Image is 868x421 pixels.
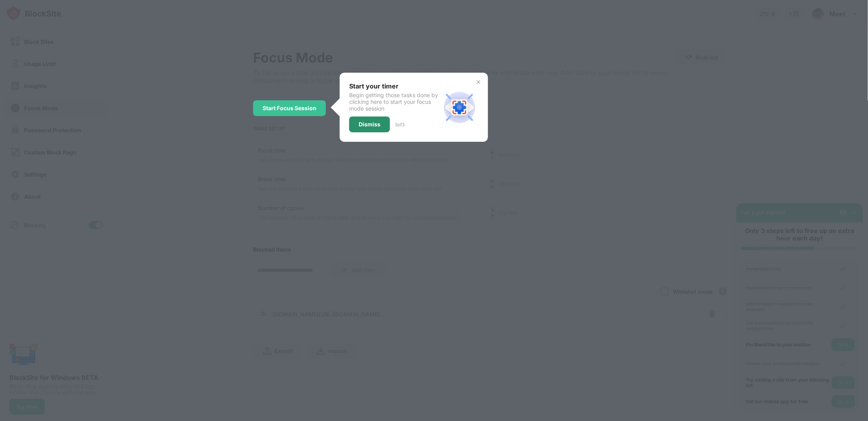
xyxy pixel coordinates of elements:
[359,121,380,128] div: Dismiss
[395,122,405,128] div: 3 of 3
[263,105,316,111] div: Start Focus Session
[475,79,482,85] img: x-button.svg
[441,88,478,126] img: focus-mode-session.svg
[349,82,441,90] div: Start your timer
[349,92,441,112] div: Begin getting those tasks done by clicking here to start your focus mode session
